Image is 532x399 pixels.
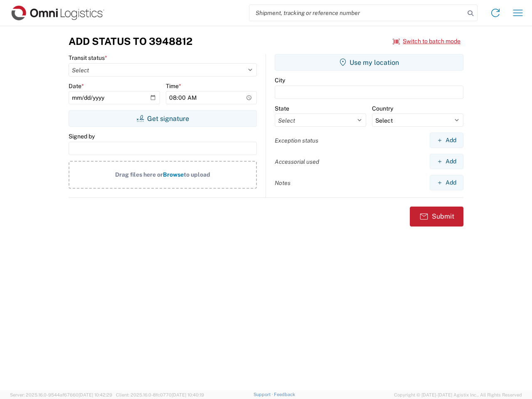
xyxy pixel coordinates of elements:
[69,82,84,90] label: Date
[275,76,285,84] label: City
[172,392,204,397] span: [DATE] 10:40:19
[254,392,274,397] a: Support
[430,133,463,148] button: Add
[430,154,463,169] button: Add
[10,392,112,397] span: Server: 2025.16.0-9544af67660
[394,391,522,399] span: Copyright © [DATE]-[DATE] Agistix Inc., All Rights Reserved
[69,110,257,127] button: Get signature
[274,392,295,397] a: Feedback
[430,175,463,190] button: Add
[69,133,95,140] label: Signed by
[275,137,318,144] label: Exception status
[275,105,289,112] label: State
[166,82,181,90] label: Time
[116,392,204,397] span: Client: 2025.16.0-8fc0770
[69,54,107,62] label: Transit status
[372,105,393,112] label: Country
[249,5,465,21] input: Shipment, tracking or reference number
[275,54,463,71] button: Use my location
[275,158,319,165] label: Accessorial used
[410,207,463,227] button: Submit
[115,171,163,178] span: Drag files here or
[393,34,461,48] button: Switch to batch mode
[163,171,184,178] span: Browse
[184,171,210,178] span: to upload
[275,179,291,187] label: Notes
[69,35,192,47] h3: Add Status to 3948812
[79,392,112,397] span: [DATE] 10:42:29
